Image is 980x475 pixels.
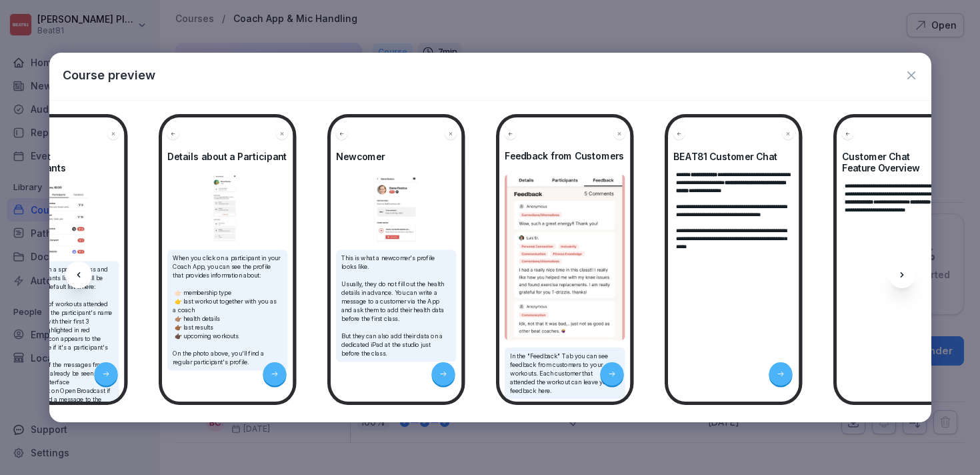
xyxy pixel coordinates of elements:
h4: Customer Chat Feature Overview [842,151,963,173]
img: Image and Text preview image [336,175,457,242]
p: In the "Feedback" Tab you can see feedback from customers to your workouts. Each customer that at... [510,352,620,395]
img: Image and Text preview image [167,175,288,242]
p: When you click on a participant in your Coach App, you can see the profile that provides informat... [173,254,283,366]
h4: Feedback from Customers [505,151,625,162]
h4: BEAT81 Customer Chat [673,151,794,162]
p: Course preview [63,66,155,84]
h4: Details about a Participant [167,151,288,162]
p: This is what a newcomer's profile looks like. Usually, they do not fill out the health details in... [341,254,451,358]
p: When clicking on a specific class and then the participants list, you will be able to see the def... [4,266,114,413]
h4: Newcomer [336,151,457,162]
img: Image and Text preview image [505,175,625,341]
